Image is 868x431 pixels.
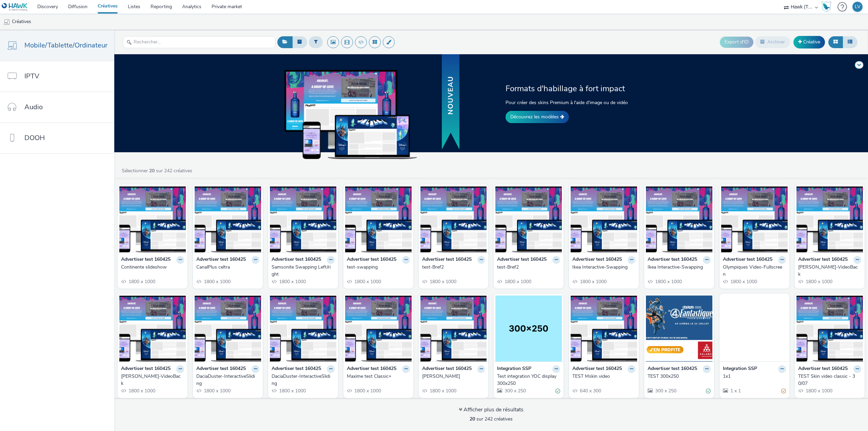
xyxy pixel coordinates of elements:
div: Maxime test Classic+ [347,373,407,380]
img: Ikea Interactive-Swapping visual [571,186,637,252]
span: 300 x 250 [654,388,676,394]
div: Valide [706,388,711,395]
span: 1800 x 1000 [128,388,155,394]
img: DaciaDuster-InteractiveSliding visual [195,295,261,361]
div: DaciaDuster-InteractiveSliding [272,373,332,387]
a: DaciaDuster-InteractiveSliding [196,373,259,387]
div: test-Bref2 [422,264,482,271]
strong: 20 [470,416,475,422]
img: TEST Skin video classic - 30/07 visual [796,295,863,361]
strong: Advertiser test 160425 [422,365,472,373]
strong: Advertiser test 160425 [121,256,171,264]
span: 1800 x 1000 [278,278,306,285]
a: [PERSON_NAME]-VideoBack [798,264,861,278]
div: TEST Skin video classic - 30/07 [798,373,859,387]
a: Test integration YOC display 300x250 [497,373,560,387]
strong: Advertiser test 160425 [572,365,622,373]
span: 1800 x 1000 [429,388,456,394]
strong: Integration SSP [723,365,757,373]
a: TEST Mskin video [572,373,635,380]
div: Test integration YOC display 300x250 [497,373,557,387]
a: Créative [793,36,825,48]
img: Continente slideshow visual [119,186,186,252]
strong: Advertiser test 160425 [196,365,246,373]
div: TEST 300x250 [648,373,708,380]
a: 1x1 [723,373,786,380]
a: Continente slideshow [121,264,184,271]
strong: Advertiser test 160425 [648,256,697,264]
span: 1800 x 1000 [805,388,832,394]
img: banner with new text [440,53,461,151]
a: Ikea Interactive-Swapping [648,264,711,271]
span: 1 x 1 [730,388,741,394]
img: Bwin Sliding-VideoBack visual [796,186,863,252]
div: LV [855,2,861,12]
img: Ikea Interactive-Swapping visual [646,186,712,252]
div: Ikea Interactive-Swapping [572,264,633,271]
span: IPTV [24,71,39,81]
a: CanalPlus celtra [196,264,259,271]
span: 1800 x 1000 [128,278,155,285]
img: Samsonite Swapping Left/right visual [270,186,336,252]
img: test-Bref2 visual [495,186,562,252]
a: test-Bref2 [422,264,485,271]
span: DOOH [24,133,45,143]
span: 1800 x 1000 [203,278,231,285]
img: example of skins on dekstop, tablet and mobile devices [284,70,417,159]
img: mobile [3,19,10,25]
a: TEST Skin video classic - 30/07 [798,373,861,387]
a: Hawk Academy [821,1,834,12]
div: [PERSON_NAME] [422,373,482,380]
span: Audio [24,102,43,112]
strong: Integration SSP [497,365,531,373]
span: 1800 x 1000 [429,278,456,285]
div: Continente slideshow [121,264,181,271]
p: Pour créer des skins Premium à l'aide d'image ou de vidéo [506,99,690,106]
a: test-Bref2 [497,264,560,271]
span: 1800 x 1000 [654,278,682,285]
img: Test integration YOC display 300x250 visual [495,295,562,361]
img: Olympiques Video-Fullscreen visual [721,186,788,252]
img: TEST Mskin video visual [571,295,637,361]
div: Partiellement valide [781,388,786,395]
span: 1800 x 1000 [278,388,306,394]
button: Archiver [755,36,790,48]
a: test-swapping [347,264,410,271]
strong: Advertiser test 160425 [723,256,772,264]
div: Valide [555,388,560,395]
button: Liste [843,36,857,48]
a: Découvrez les modèles [506,111,569,123]
input: Rechercher... [123,36,276,48]
strong: Advertiser test 160425 [121,365,171,373]
a: [PERSON_NAME]-VideoBack [121,373,184,387]
img: test-swapping visual [345,186,412,252]
img: TEST 300x250 visual [646,295,712,361]
a: DaciaDuster-InteractiveSliding [272,373,335,387]
span: 1800 x 1000 [504,278,531,285]
img: Hawk Academy [821,1,831,12]
span: 300 x 250 [504,388,526,394]
a: Sélectionner sur 242 créatives [121,168,195,174]
strong: Advertiser test 160425 [272,256,321,264]
span: 1800 x 1000 [354,388,381,394]
div: test-Bref2 [497,264,557,271]
button: Grille [828,36,843,48]
div: CanalPlus celtra [196,264,257,271]
h2: Formats d'habillage à fort impact [506,83,690,94]
div: TEST Mskin video [572,373,633,380]
strong: Advertiser test 160425 [196,256,246,264]
strong: Advertiser test 160425 [422,256,472,264]
strong: Advertiser test 160425 [798,365,848,373]
div: [PERSON_NAME]-VideoBack [121,373,181,387]
strong: Advertiser test 160425 [272,365,321,373]
button: Export d'ID [720,37,753,47]
div: Afficher plus de résultats [459,406,524,414]
a: Samsonite Swapping Left/right [272,264,335,278]
div: 1x1 [723,373,783,380]
img: test-Bref2 visual [420,186,487,252]
a: Maxime test Classic+ [347,373,410,380]
div: Olympiques Video-Fullscreen [723,264,783,278]
strong: Advertiser test 160425 [347,256,396,264]
a: [PERSON_NAME] [422,373,485,380]
strong: 20 [149,168,155,174]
